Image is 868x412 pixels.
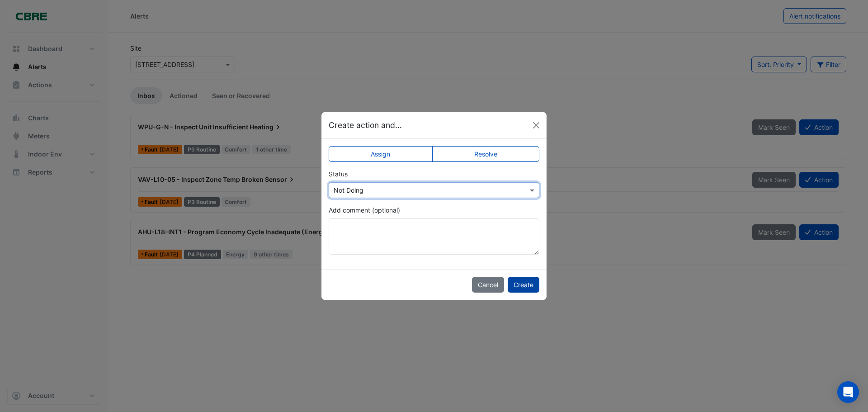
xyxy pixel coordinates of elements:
[329,119,402,131] h5: Create action and...
[329,146,433,162] label: Assign
[329,205,400,215] label: Add comment (optional)
[529,118,543,132] button: Close
[472,277,504,293] button: Cancel
[329,169,348,179] label: Status
[508,277,539,293] button: Create
[432,146,540,162] label: Resolve
[837,381,859,403] div: Open Intercom Messenger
